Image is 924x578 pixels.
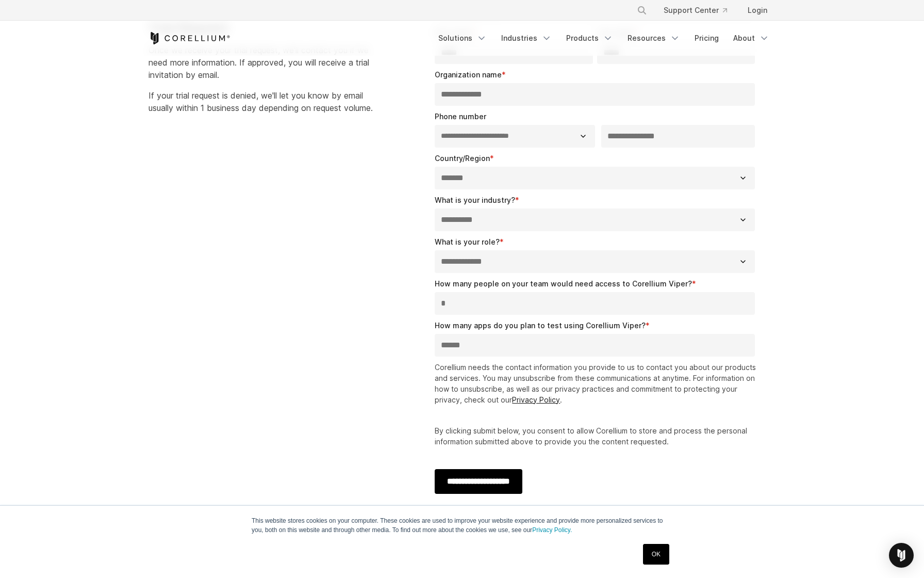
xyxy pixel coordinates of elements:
[435,237,500,246] span: What is your role?
[432,29,493,47] a: Solutions
[435,70,502,79] span: Organization name
[435,425,759,447] p: By clicking submit below, you consent to allow Corellium to store and process the personal inform...
[148,90,373,113] span: If your trial request is denied, we'll let you know by email usually within 1 business day depend...
[512,395,560,404] a: Privacy Policy
[252,516,672,535] p: This website stores cookies on your computer. These cookies are used to improve your website expe...
[643,544,669,565] a: OK
[435,112,486,121] span: Phone number
[435,279,692,288] span: How many people on your team would need access to Corellium Viper?
[435,362,759,405] p: Corellium needs the contact information you provide to us to contact you about our products and s...
[560,29,619,47] a: Products
[727,29,775,47] a: About
[655,1,735,20] a: Support Center
[435,196,515,204] span: What is your industry?
[688,29,725,47] a: Pricing
[148,32,230,44] a: Corellium Home
[739,1,775,20] a: Login
[148,45,369,80] span: Once we receive your trial request, we'll contact you if we need more information. If approved, y...
[624,1,775,20] div: Navigation Menu
[495,29,558,47] a: Industries
[889,543,914,568] div: Open Intercom Messenger
[435,154,490,163] span: Country/Region
[621,29,686,47] a: Resources
[532,526,572,534] a: Privacy Policy.
[633,1,651,20] button: Search
[432,29,775,47] div: Navigation Menu
[435,321,646,330] span: How many apps do you plan to test using Corellium Viper?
